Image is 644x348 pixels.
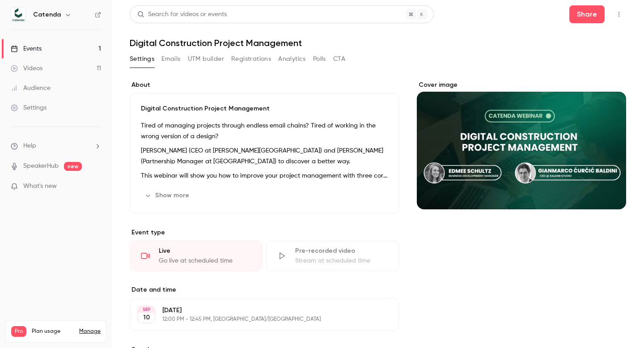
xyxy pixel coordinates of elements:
[141,170,388,181] p: This webinar will show you how to improve your project management with three core concepts, witho...
[11,141,101,151] li: help-dropdown-opener
[417,81,626,209] section: Cover image
[23,161,59,171] a: SpeakerHub
[79,328,101,335] a: Manage
[141,145,388,167] p: [PERSON_NAME] (CEO at [PERSON_NAME][GEOGRAPHIC_DATA]) and [PERSON_NAME] (Partnership Manager at [...
[188,52,224,66] button: UTM builder
[130,81,399,89] label: About
[130,52,154,66] button: Settings
[23,141,36,151] span: Help
[33,10,61,19] h6: Catenda
[266,241,399,271] div: Pre-recorded videoStream at scheduled time
[130,285,399,294] label: Date and time
[11,103,47,112] div: Settings
[569,5,605,23] button: Share
[11,84,51,93] div: Audience
[143,313,150,322] p: 10
[159,256,251,265] div: Go live at scheduled time
[11,44,42,53] div: Events
[130,228,399,237] p: Event type
[11,64,42,73] div: Videos
[137,10,227,19] div: Search for videos or events
[159,246,251,255] div: Live
[90,182,101,191] iframe: Noticeable Trigger
[231,52,271,66] button: Registrations
[162,306,352,315] p: [DATE]
[11,326,26,337] span: Pro
[138,306,154,313] div: SEP
[295,246,388,255] div: Pre-recorded video
[417,81,626,89] label: Cover image
[313,52,326,66] button: Polls
[333,52,345,66] button: CTA
[64,162,82,171] span: new
[130,38,626,48] h1: Digital Construction Project Management
[130,241,263,271] div: LiveGo live at scheduled time
[162,316,352,323] p: 12:00 PM - 12:45 PM, [GEOGRAPHIC_DATA]/[GEOGRAPHIC_DATA]
[141,104,388,113] p: Digital Construction Project Management
[32,328,74,335] span: Plan usage
[23,182,57,191] span: What's new
[141,120,388,142] p: Tired of managing projects through endless email chains? Tired of working in the wrong version of...
[11,8,25,22] img: Catenda
[161,52,180,66] button: Emails
[295,256,388,265] div: Stream at scheduled time
[141,188,195,203] button: Show more
[278,52,306,66] button: Analytics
